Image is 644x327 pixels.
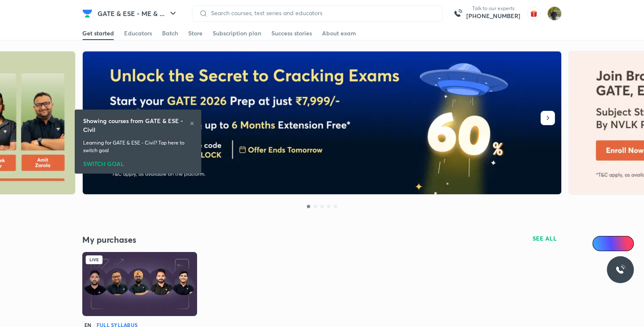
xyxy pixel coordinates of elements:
[527,7,541,20] img: avatar
[547,6,562,21] img: shubham rawat
[213,29,261,38] div: Subscription plan
[162,27,178,40] a: Batch
[82,234,322,245] h4: My purchases
[271,29,312,38] div: Success stories
[188,29,203,38] div: Store
[86,255,103,264] div: Live
[598,240,604,247] img: Icon
[124,29,152,38] div: Educators
[208,10,436,16] input: Search courses, test series and educators
[466,12,520,20] a: [PHONE_NUMBER]
[322,27,356,40] a: About exam
[83,116,189,134] h6: Showing courses from GATE & ESE - Civil
[82,252,197,316] img: Batch Thumbnail
[188,27,203,40] a: Store
[606,240,629,247] span: Ai Doubts
[528,232,562,245] button: SEE ALL
[162,29,178,38] div: Batch
[615,265,625,275] img: ttu
[92,5,183,22] button: GATE & ESE - ME & ...
[449,5,466,22] img: call-us
[466,5,520,12] p: Talk to our experts
[82,8,92,19] img: Company Logo
[271,27,312,40] a: Success stories
[124,27,152,40] a: Educators
[82,29,114,38] div: Get started
[83,139,193,154] p: Learning for GATE & ESE - Civil? Tap here to switch goal
[83,158,193,167] div: SWITCH GOAL
[533,236,557,241] span: SEE ALL
[213,27,261,40] a: Subscription plan
[322,29,356,38] div: About exam
[593,236,634,251] a: Ai Doubts
[82,27,114,40] a: Get started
